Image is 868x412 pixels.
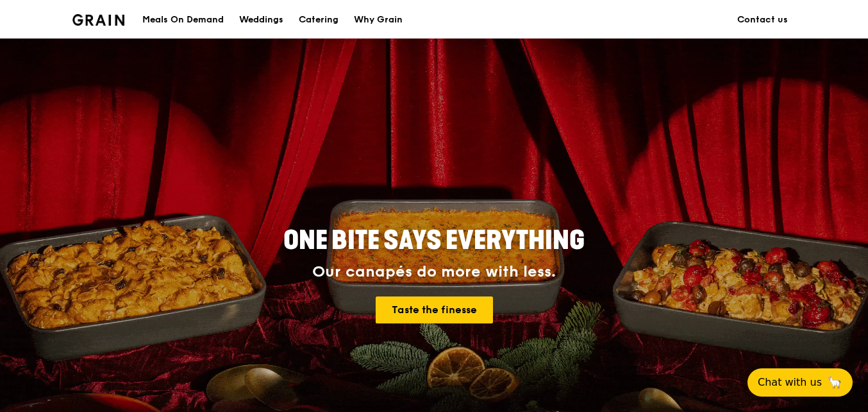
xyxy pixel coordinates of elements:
[142,1,224,39] div: Meals On Demand
[730,1,796,39] a: Contact us
[203,263,665,281] div: Our canapés do more with less.
[283,225,585,256] span: ONE BITE SAYS EVERYTHING
[346,1,410,39] a: Why Grain
[354,1,403,39] div: Why Grain
[72,14,124,26] img: Grain
[747,368,853,397] button: Chat with us🦙
[758,375,822,390] span: Chat with us
[291,1,346,39] a: Catering
[827,375,842,390] span: 🦙
[231,1,291,39] a: Weddings
[376,296,493,323] a: Taste the finesse
[299,1,338,39] div: Catering
[239,1,283,39] div: Weddings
